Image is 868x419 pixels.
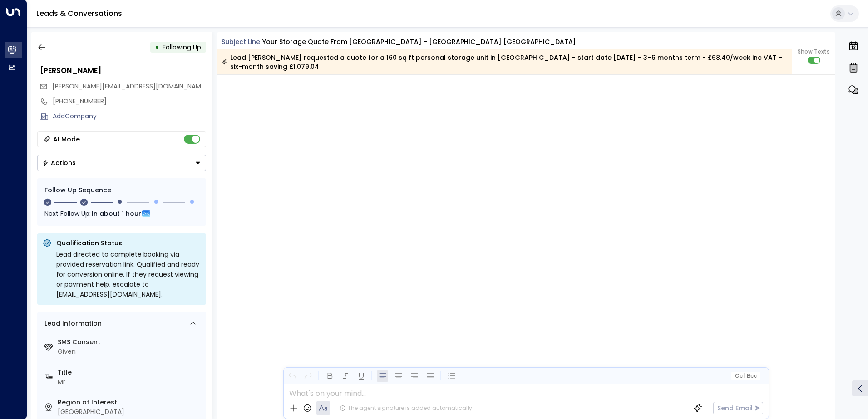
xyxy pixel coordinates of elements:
[302,370,314,382] button: Redo
[37,155,206,171] button: Actions
[56,239,201,248] p: Qualification Status
[286,370,298,382] button: Undo
[41,319,102,328] div: Lead Information
[222,37,261,46] span: Subject Line:
[222,53,787,71] div: Lead [PERSON_NAME] requested a quote for a 160 sq ft personal storage unit in [GEOGRAPHIC_DATA] -...
[53,135,80,144] div: AI Mode
[52,82,207,91] span: [PERSON_NAME][EMAIL_ADDRESS][DOMAIN_NAME]
[744,373,745,379] span: |
[36,8,122,19] a: Leads & Conversations
[58,398,202,407] label: Region of Interest
[52,82,206,91] span: craig@yahoo.co.uk
[53,112,206,121] div: AddCompany
[58,377,202,387] div: Mr
[53,97,206,106] div: [PHONE_NUMBER]
[340,404,472,412] div: The agent signature is added automatically
[58,347,202,356] div: Given
[58,368,202,377] label: Title
[798,48,830,56] span: Show Texts
[262,37,576,47] div: Your storage quote from [GEOGRAPHIC_DATA] - [GEOGRAPHIC_DATA] [GEOGRAPHIC_DATA]
[731,372,760,380] button: Cc|Bcc
[58,407,202,417] div: [GEOGRAPHIC_DATA]
[56,249,201,299] div: Lead directed to complete booking via provided reservation link. Qualified and ready for conversi...
[44,209,199,219] div: Next Follow Up:
[40,65,206,76] div: [PERSON_NAME]
[163,43,201,52] span: Following Up
[155,39,159,55] div: •
[42,159,76,167] div: Actions
[44,185,199,195] div: Follow Up Sequence
[37,155,206,171] div: Button group with a nested menu
[92,209,141,219] span: In about 1 hour
[58,337,202,347] label: SMS Consent
[735,373,756,379] span: Cc Bcc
